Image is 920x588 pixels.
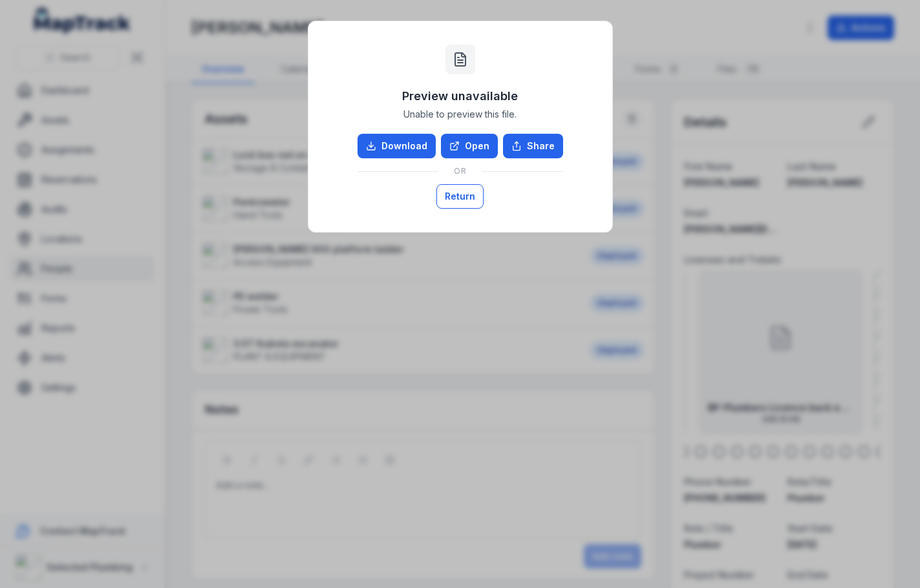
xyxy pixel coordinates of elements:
span: Unable to preview this file. [403,108,517,121]
button: Return [436,184,484,209]
a: Download [358,134,436,158]
button: Share [503,134,563,158]
div: OR [358,158,563,184]
a: Open [441,134,498,158]
h3: Preview unavailable [402,87,518,105]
